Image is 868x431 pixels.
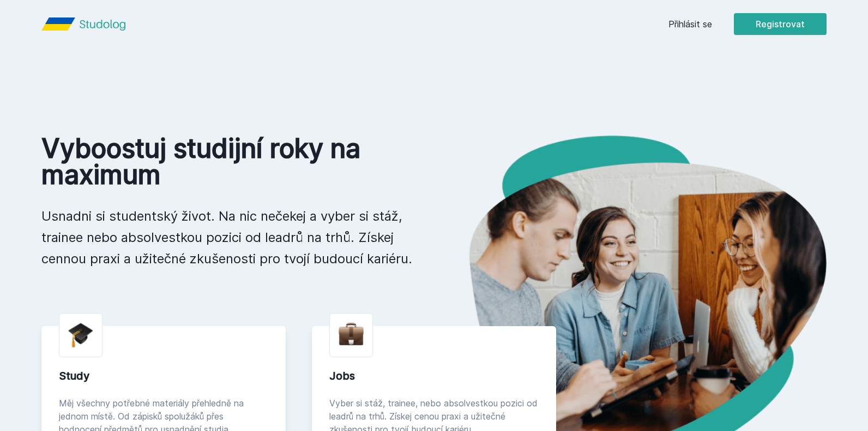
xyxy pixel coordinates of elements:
p: Usnadni si studentský život. Na nic nečekej a vyber si stáž, trainee nebo absolvestkou pozici od ... [41,205,417,269]
button: Registrovat [734,13,827,35]
div: Study [59,368,268,383]
img: briefcase.png [339,320,364,348]
a: Přihlásit se [668,17,712,31]
img: graduation-cap.png [68,322,93,348]
h1: Vyboostuj studijní roky na maximum [41,135,417,188]
div: Jobs [329,368,539,383]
